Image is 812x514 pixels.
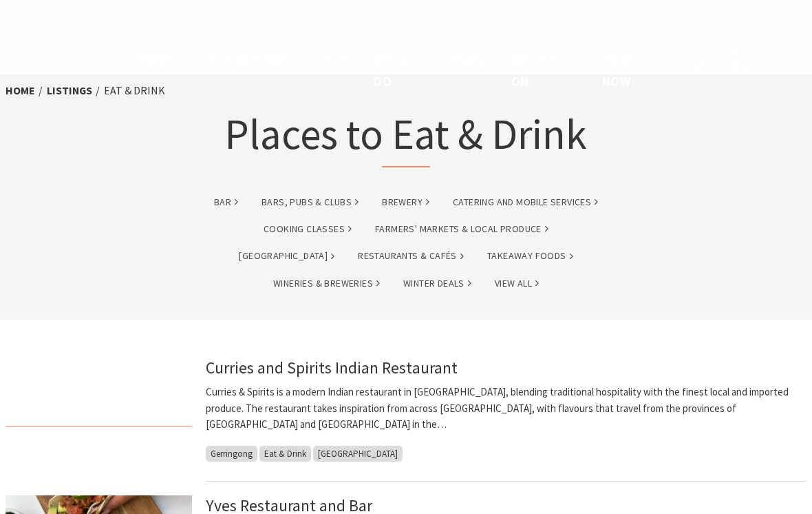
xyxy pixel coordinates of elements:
p: Curries & Spirits is a modern Indian restaurant in [GEOGRAPHIC_DATA], blending traditional hospit... [206,384,806,433]
span: Gerringong [206,446,257,462]
a: brewery [382,194,429,210]
a: [GEOGRAPHIC_DATA] [239,248,334,264]
a: Winter Deals [403,276,471,291]
span: Stay [317,52,347,68]
span: Destinations [201,52,289,68]
span: Plan [453,52,484,68]
a: Takeaway Foods [487,248,573,264]
span: Home [138,52,173,68]
a: bar [214,194,238,210]
a: Cooking Classes [264,221,352,237]
span: [GEOGRAPHIC_DATA] [313,446,403,462]
a: Wineries & Breweries [273,276,380,291]
a: Curries and Spirits Indian Restaurant [206,358,458,378]
nav: Main Menu [125,50,677,92]
span: See & Do [374,52,407,89]
span: Eat & Drink [259,446,311,462]
span: Book now [602,52,637,89]
a: Bars, Pubs & Clubs [261,194,359,210]
a: Catering and Mobile Services [453,194,598,210]
span: What’s On [511,52,557,89]
a: Restaurants & Cafés [358,248,464,264]
a: Farmers' Markets & Local Produce [375,221,548,237]
a: View All [495,276,539,291]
